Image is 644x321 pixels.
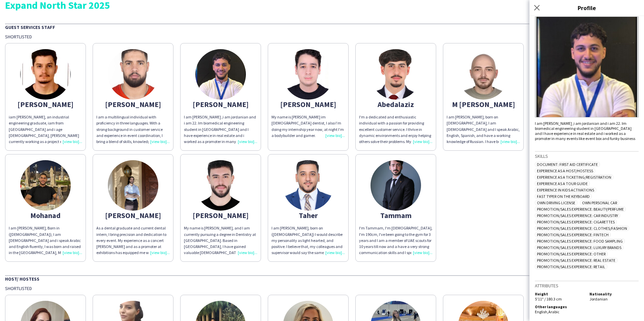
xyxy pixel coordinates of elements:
h5: Nationality [589,291,639,296]
img: thumb-684bf61c15068.jpg [108,49,158,100]
span: Promotion/Sales Experience: Fintech [535,232,611,237]
img: thumb-67a9956e7bcc9.jpeg [20,160,71,211]
span: Promotion/Sales Experience: Car Industry [535,213,620,218]
span: Fast Typer on the Keyboard [535,194,592,199]
div: Taher [271,212,345,218]
span: Experience as a Ticketing/Registration [535,175,613,180]
img: Crew avatar or photo [535,16,639,117]
div: M [PERSON_NAME] [447,101,520,107]
span: 5'11" / 180.3 cm [535,296,562,301]
span: Promotion/Sales Experience: Clothes/Fashion [535,226,629,231]
span: Own Personal Car [580,200,619,205]
div: My name is [PERSON_NAME], and I am currently pursuing a degree in Dentistry at [GEOGRAPHIC_DATA].... [184,225,257,256]
img: thumb-6893680ebeea8.jpeg [283,49,333,100]
div: I am a multilingual individual with proficiency in three languages. With a strong background in c... [96,114,170,145]
div: [PERSON_NAME] [184,101,257,107]
img: thumb-656b3bc90d622.jpeg [283,160,333,211]
img: thumb-656895d3697b1.jpeg [20,49,71,100]
span: Promotion/Sales Experience: Food Sampling [535,239,625,244]
div: I am [PERSON_NAME], born on ([DEMOGRAPHIC_DATA]) I would describe my personality as light hearted... [271,225,345,256]
span: Promotion/Sales Experience: Beauty/Perfume [535,207,626,212]
div: My name is [PERSON_NAME] im [DEMOGRAPHIC_DATA] dentist, I also I’m doing my internship year now, ... [271,114,345,139]
div: Shortlisted [5,285,639,291]
div: Guest Services Staff [5,24,639,30]
div: iam [PERSON_NAME], an industrial engineering graduate, iam from [GEOGRAPHIC_DATA] and i age [DEMO... [9,114,82,145]
div: Shortlisted [5,34,639,40]
img: thumb-673c6f275a433.jpg [371,49,421,100]
span: Experience in Kids Activations [535,187,596,192]
div: Host/ Hostess [5,275,639,282]
h3: Skills [535,153,639,159]
div: [PERSON_NAME] [96,212,170,218]
h3: Attributes [535,283,639,289]
div: [PERSON_NAME] [271,101,345,107]
div: As a dental graduate and current dental intern, I bring precision and dedication to every event. ... [96,225,170,256]
img: thumb-0dbda813-027f-4346-a3d0-b22b9d6c414b.jpg [108,160,158,211]
img: thumb-652100cf29958.jpeg [458,49,509,100]
span: English , [535,309,548,314]
div: I am [PERSON_NAME], born on [DEMOGRAPHIC_DATA], I am [DEMOGRAPHIC_DATA] and I speak Arabic, Engli... [447,114,520,145]
div: I am [PERSON_NAME], Born in ([DEMOGRAPHIC_DATA]), I am [DEMOGRAPHIC_DATA] and i speak Arabic and ... [9,225,82,256]
span: Jordanian [589,296,608,301]
div: I'm Tammam, I'm [DEMOGRAPHIC_DATA], I'm 190cm, I've been going to the gym for 3 years and I am a ... [359,225,432,256]
div: [PERSON_NAME] [96,101,170,107]
span: Promotion/Sales Experience: Real Estate [535,258,617,263]
span: Experience as a Tour Guide [535,181,590,186]
div: Tammam [359,212,432,218]
span: Promotion/Sales Experience: Cigarettes [535,219,617,224]
span: Own Driving License [535,200,577,205]
img: thumb-6899912dd857e.jpeg [195,49,246,100]
span: Promotion/Sales Experience: Retail [535,264,607,269]
span: Document: First Aid Certificate [535,162,600,167]
div: I am [PERSON_NAME] ,i am jordanian and i am 22. Im biomedical engineering student in [GEOGRAPHIC_... [184,114,257,145]
div: Mohanad [9,212,82,218]
h5: Other languages [535,304,584,309]
span: Experience as a Host/Hostess [535,168,595,173]
img: thumb-686c070a56e6c.jpg [371,160,421,211]
div: I'm a dedicated and enthusiastic individual with a passion for providing excellent customer servi... [359,114,432,145]
div: [PERSON_NAME] [184,212,257,218]
span: Arabic [548,309,559,314]
h5: Height [535,291,584,296]
h3: Profile [529,3,644,12]
span: Promotion/Sales Experience: Luxury Brands [535,245,623,250]
img: thumb-68655dc7e734c.jpeg [195,160,246,211]
div: I am [PERSON_NAME] ,i am jordanian and i am 22. Im biomedical engineering student in [GEOGRAPHIC_... [535,121,639,141]
div: [PERSON_NAME] [9,101,82,107]
span: Promotion/Sales Experience: Other [535,251,608,256]
div: Abedalaziz [359,101,432,107]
